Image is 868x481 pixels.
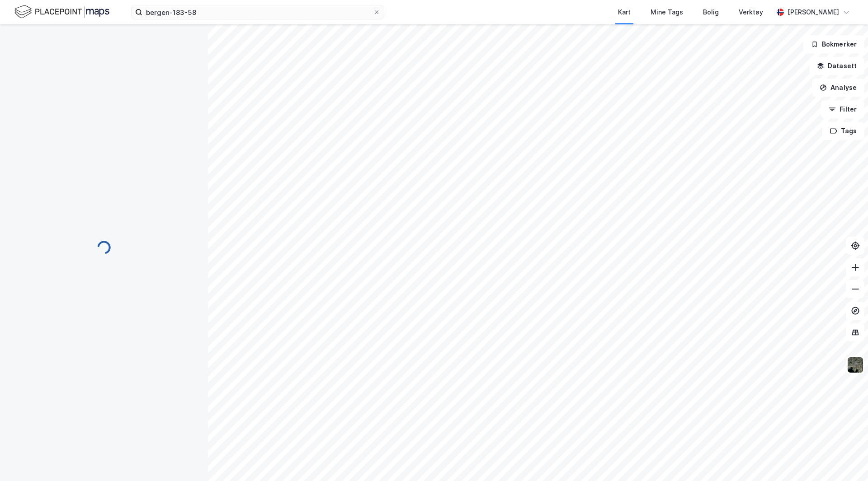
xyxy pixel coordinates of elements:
div: Verktøy [739,7,763,18]
div: [PERSON_NAME] [788,7,839,18]
button: Datasett [809,57,864,75]
div: Mine Tags [651,7,683,18]
button: Tags [822,122,864,140]
img: logo.f888ab2527a4732fd821a326f86c7f29.svg [14,4,109,20]
div: Kontrollprogram for chat [823,438,868,481]
button: Filter [821,100,864,118]
img: 9k= [847,356,864,374]
button: Analyse [812,79,864,97]
input: Søk på adresse, matrikkel, gårdeiere, leietakere eller personer [142,5,373,19]
iframe: Chat Widget [823,438,868,481]
button: Bokmerker [803,35,864,53]
img: spinner.a6d8c91a73a9ac5275cf975e30b51cfb.svg [97,240,111,255]
div: Kart [618,7,631,18]
div: Bolig [703,7,719,18]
